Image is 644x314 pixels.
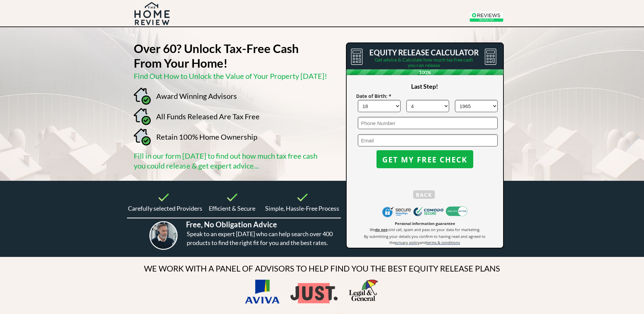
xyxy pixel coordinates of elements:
[156,91,237,101] span: Award Winning Advisors
[426,240,460,245] a: terms & conditions
[144,263,500,273] span: WE WORK WITH A PANEL OF ADVISORS TO HELP FIND YOU THE BEST EQUITY RELEASE PLANS
[395,240,420,245] a: privacy policy
[369,48,479,57] span: EQUITY RELEASE CALCULATOR
[134,71,327,81] span: Find Out How to Unlock the Value of Your Property [DATE]!
[156,132,257,141] span: Retain 100% Home Ownership
[413,190,435,199] span: BACK
[370,227,480,232] span: We cold call, spam and pass on your data for marketing.
[156,112,260,121] span: All Funds Released Are Tax Free
[358,134,498,146] input: Email
[376,150,473,168] button: GET MY FREE CHECK
[395,240,420,245] span: privacy policy
[134,151,317,170] span: Fill in our form [DATE] to find out how much tax free cash you could release & get expert advice...
[187,230,333,246] span: Speak to an expert [DATE] who can help search over 400 products to find the right fit for you and...
[413,190,435,199] button: BACK
[209,205,255,212] span: Efficient & Secure
[186,220,277,229] span: Free, No Obligation Advice
[356,93,391,99] span: Date of Birth: *
[411,83,438,90] span: Last Step!
[134,41,299,70] strong: Over 60? Unlock Tax-Free Cash From Your Home!
[375,227,387,232] strong: do not
[128,205,202,212] span: Carefully selected Providers
[426,240,460,245] span: terms & conditions
[395,221,455,226] span: Personal information guarantee
[364,234,485,245] span: By submitting your details you confirm to having read and agreed to the
[346,69,503,75] span: 100%
[375,57,473,68] span: Get advice & Calculate how much tax free cash you can release
[376,155,473,164] span: GET MY FREE CHECK
[420,240,426,245] span: and
[358,117,498,129] input: Phone Number
[265,205,339,212] span: Simple, Hassle-Free Process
